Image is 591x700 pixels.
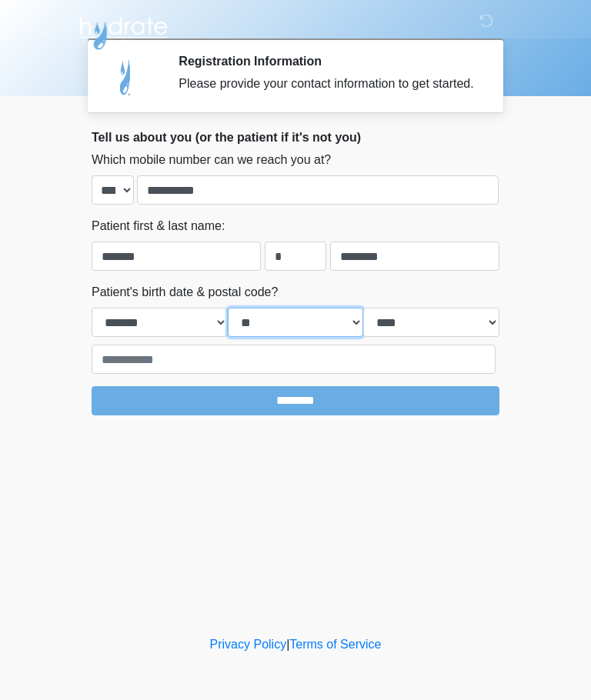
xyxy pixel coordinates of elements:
[289,638,381,651] a: Terms of Service
[92,130,499,145] h2: Tell us about you (or the patient if it's not you)
[76,12,170,51] img: Hydrate IV Bar - Arcadia Logo
[92,151,331,169] label: Which mobile number can we reach you at?
[286,638,289,651] a: |
[92,217,225,235] label: Patient first & last name:
[210,638,287,651] a: Privacy Policy
[179,75,476,93] div: Please provide your contact information to get started.
[103,54,149,100] img: Agent Avatar
[92,283,278,302] label: Patient's birth date & postal code?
